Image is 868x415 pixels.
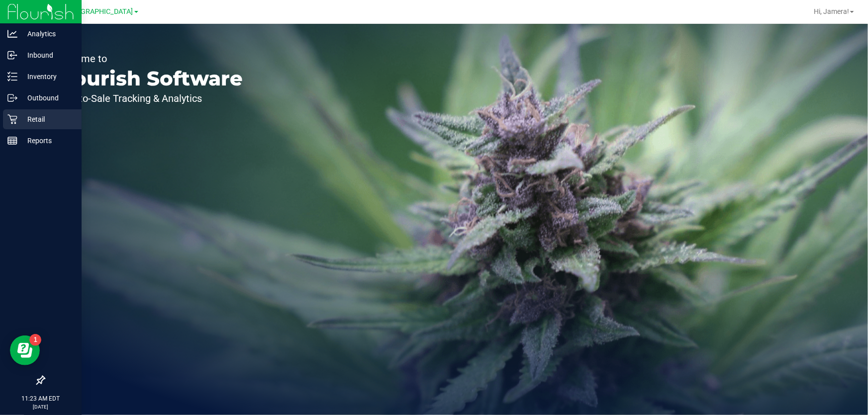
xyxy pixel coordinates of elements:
iframe: Resource center [10,335,40,365]
p: Seed-to-Sale Tracking & Analytics [54,93,243,103]
p: Welcome to [54,54,243,64]
p: Flourish Software [54,69,243,88]
span: [GEOGRAPHIC_DATA] [65,7,133,16]
p: Inventory [17,71,77,83]
inline-svg: Reports [7,136,17,146]
p: [DATE] [4,403,77,411]
inline-svg: Analytics [7,29,17,39]
span: Hi, Jamera! [814,7,849,15]
p: 11:23 AM EDT [4,394,77,403]
p: Inbound [17,49,77,61]
inline-svg: Outbound [7,93,17,103]
inline-svg: Inbound [7,50,17,60]
p: Retail [17,113,77,125]
p: Analytics [17,28,77,40]
inline-svg: Inventory [7,72,17,82]
iframe: Resource center unread badge [29,334,41,346]
inline-svg: Retail [7,114,17,124]
p: Outbound [17,92,77,104]
p: Reports [17,135,77,147]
